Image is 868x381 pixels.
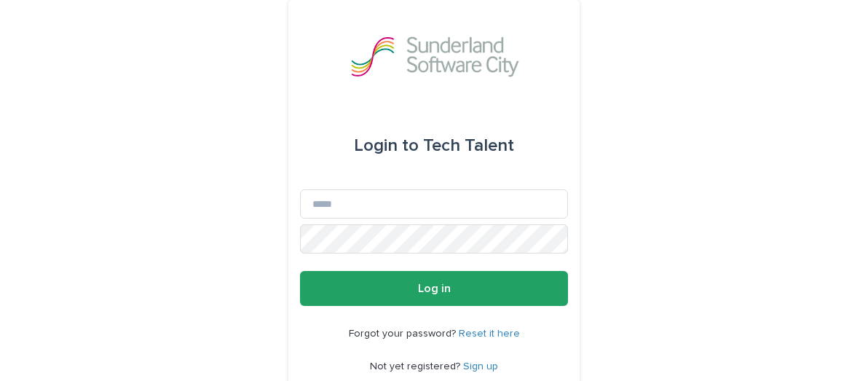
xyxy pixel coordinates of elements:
span: Log in [418,283,451,294]
img: GVzBcg19RCOYju8xzymn [347,35,521,79]
span: Forgot your password? [349,329,459,339]
button: Log in [300,271,568,306]
div: Tech Talent [354,125,514,166]
a: Sign up [463,361,498,372]
a: Reset it here [459,329,520,339]
span: Login to [354,137,419,154]
span: Not yet registered? [370,361,463,372]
